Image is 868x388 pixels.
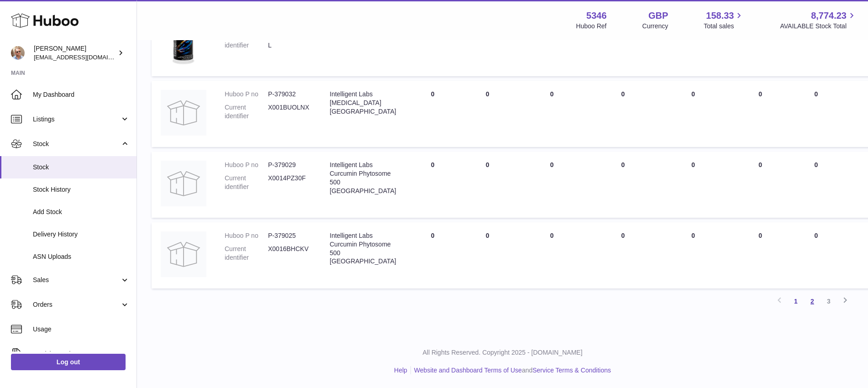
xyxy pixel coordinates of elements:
[161,161,206,206] img: product image
[33,90,130,99] span: My Dashboard
[268,32,311,50] dd: IL-UK-MVADUL
[706,10,734,22] span: 158.33
[33,325,130,334] span: Usage
[460,81,515,147] td: 0
[268,245,311,262] dd: X0016BHCKV
[33,300,120,309] span: Orders
[225,231,268,240] dt: Huboo P no
[691,161,695,168] span: 0
[34,44,116,62] div: [PERSON_NAME]
[729,10,791,76] td: 0
[330,161,396,195] div: Intelligent Labs Curcumin Phytosome 500 [GEOGRAPHIC_DATA]
[811,10,847,22] span: 8,774.23
[268,174,311,191] dd: X0014PZ30F
[804,293,821,309] a: 2
[33,140,120,148] span: Stock
[330,231,396,266] div: Intelligent Labs Curcumin Phytosome 500 [GEOGRAPHIC_DATA]
[411,366,611,375] li: and
[515,10,589,76] td: 0
[729,152,791,218] td: 0
[589,222,657,288] td: 0
[33,115,120,124] span: Listings
[405,152,460,218] td: 0
[515,152,589,218] td: 0
[515,222,589,288] td: 0
[780,10,857,31] a: 8,774.23 AVAILABLE Stock Total
[161,231,206,277] img: product image
[405,81,460,147] td: 0
[33,208,130,216] span: Add Stock
[515,81,589,147] td: 0
[268,231,311,240] dd: P-379025
[586,10,607,22] strong: 5346
[33,252,130,261] span: ASN Uploads
[225,161,268,169] dt: Huboo P no
[33,230,130,239] span: Delivery History
[330,90,396,116] div: Intelligent Labs [MEDICAL_DATA] [GEOGRAPHIC_DATA]
[729,81,791,147] td: 0
[268,161,311,169] dd: P-379029
[225,90,268,99] dt: Huboo P no
[691,90,695,98] span: 0
[33,185,130,194] span: Stock History
[589,10,657,76] td: 0
[33,276,120,284] span: Sales
[791,152,841,218] td: 0
[161,90,206,136] img: product image
[589,152,657,218] td: 0
[589,81,657,147] td: 0
[161,19,206,65] img: product image
[394,367,407,374] a: Help
[414,367,522,374] a: Website and Dashboard Terms of Use
[11,46,25,60] img: support@radoneltd.co.uk
[691,232,695,239] span: 0
[648,10,668,22] strong: GBP
[821,293,837,309] a: 3
[225,174,268,191] dt: Current identifier
[532,367,611,374] a: Service Terms & Conditions
[460,10,515,76] td: 0
[268,103,311,121] dd: X001BUOLNX
[405,222,460,288] td: 0
[791,10,841,76] td: 0
[34,53,134,61] span: [EMAIL_ADDRESS][DOMAIN_NAME]
[225,103,268,121] dt: Current identifier
[460,222,515,288] td: 0
[144,348,861,357] p: All Rights Reserved. Copyright 2025 - [DOMAIN_NAME]
[405,10,460,76] td: 0
[225,32,268,50] dt: Current identifier
[576,22,607,31] div: Huboo Ref
[791,81,841,147] td: 0
[11,354,126,370] a: Log out
[642,22,668,31] div: Currency
[704,22,744,31] span: Total sales
[780,22,857,31] span: AVAILABLE Stock Total
[33,163,130,172] span: Stock
[268,90,311,99] dd: P-379032
[225,245,268,262] dt: Current identifier
[788,293,804,309] a: 1
[729,222,791,288] td: 0
[791,222,841,288] td: 0
[704,10,744,31] a: 158.33 Total sales
[33,350,120,358] span: Invoicing and Payments
[460,152,515,218] td: 0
